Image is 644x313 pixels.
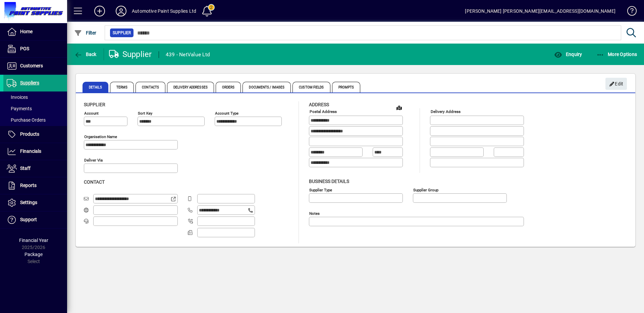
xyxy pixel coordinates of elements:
[216,82,241,92] span: Orders
[84,111,99,116] mat-label: Account
[309,211,320,215] mat-label: Notes
[309,179,349,184] span: Business details
[413,187,438,192] mat-label: Supplier group
[609,78,624,89] span: Edit
[394,102,405,113] a: View on map
[20,200,37,205] span: Settings
[3,177,67,194] a: Reports
[7,95,28,100] span: Invoices
[20,29,33,34] span: Home
[19,238,48,243] span: Financial Year
[3,194,67,211] a: Settings
[20,131,39,137] span: Products
[24,252,43,257] span: Package
[595,48,639,60] button: More Options
[7,117,46,123] span: Purchase Orders
[215,111,238,116] mat-label: Account Type
[3,58,67,74] a: Customers
[243,82,291,92] span: Documents / Images
[309,187,332,192] mat-label: Supplier type
[167,82,214,92] span: Delivery Addresses
[3,114,67,126] a: Purchase Orders
[3,126,67,143] a: Products
[554,52,582,57] span: Enquiry
[136,82,165,92] span: Contacts
[3,143,67,160] a: Financials
[3,41,67,57] a: POS
[20,166,31,171] span: Staff
[309,102,329,107] span: Address
[3,103,67,114] a: Payments
[74,30,97,36] span: Filter
[113,29,131,36] span: Supplier
[3,160,67,177] a: Staff
[3,91,67,103] a: Invoices
[110,5,132,17] button: Profile
[292,82,330,92] span: Custom Fields
[138,111,152,116] mat-label: Sort key
[110,82,134,92] span: Terms
[84,134,117,139] mat-label: Organisation name
[166,49,210,60] div: 439 - NetValue Ltd
[89,5,110,17] button: Add
[72,27,98,39] button: Filter
[332,82,361,92] span: Prompts
[20,80,39,85] span: Suppliers
[20,46,29,51] span: POS
[605,78,627,90] button: Edit
[83,82,108,92] span: Details
[20,183,37,188] span: Reports
[74,52,97,57] span: Back
[84,179,105,185] span: Contact
[465,6,615,16] div: [PERSON_NAME] [PERSON_NAME][EMAIL_ADDRESS][DOMAIN_NAME]
[84,158,103,163] mat-label: Deliver via
[552,48,584,60] button: Enquiry
[132,6,196,16] div: Automotive Paint Supplies Ltd
[20,148,41,154] span: Financials
[3,23,67,40] a: Home
[84,102,105,107] span: Supplier
[596,52,637,57] span: More Options
[67,48,104,60] app-page-header-button: Back
[7,106,32,111] span: Payments
[3,211,67,228] a: Support
[20,217,37,222] span: Support
[109,49,152,60] div: Supplier
[20,63,43,68] span: Customers
[72,48,98,60] button: Back
[622,1,636,23] a: Knowledge Base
